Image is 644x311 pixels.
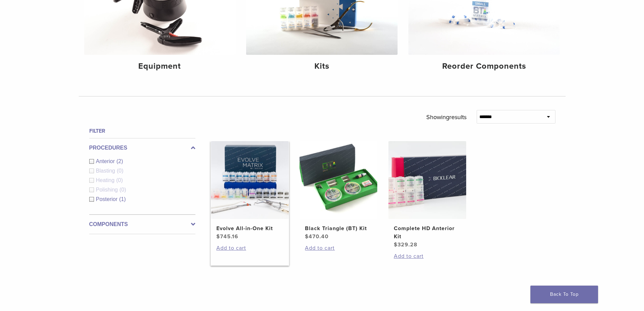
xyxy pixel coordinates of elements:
[211,141,289,241] a: Evolve All-in-One KitEvolve All-in-One Kit $745.16
[96,187,120,193] span: Polishing
[89,144,195,152] label: Procedures
[96,158,117,164] span: Anterior
[211,141,289,219] img: Evolve All-in-One Kit
[388,141,467,249] a: Complete HD Anterior KitComplete HD Anterior Kit $329.28
[300,141,377,219] img: Black Triangle (BT) Kit
[119,187,126,193] span: (0)
[216,244,283,252] a: Add to cart: “Evolve All-in-One Kit”
[426,110,467,124] p: Showing results
[305,224,372,232] h2: Black Triangle (BT) Kit
[119,196,126,202] span: (1)
[89,220,195,228] label: Components
[216,233,238,240] bdi: 745.16
[394,252,461,260] a: Add to cart: “Complete HD Anterior Kit”
[96,168,117,174] span: Blasting
[116,177,123,183] span: (0)
[530,286,598,303] a: Back To Top
[414,60,554,72] h4: Reorder Components
[394,241,418,248] bdi: 329.28
[117,168,123,174] span: (0)
[90,60,230,72] h4: Equipment
[305,233,309,240] span: $
[305,233,329,240] bdi: 470.40
[305,244,372,252] a: Add to cart: “Black Triangle (BT) Kit”
[96,196,119,202] span: Posterior
[117,158,123,164] span: (2)
[388,141,466,219] img: Complete HD Anterior Kit
[252,60,392,72] h4: Kits
[89,127,195,135] h4: Filter
[394,241,398,248] span: $
[216,224,283,232] h2: Evolve All-in-One Kit
[216,233,220,240] span: $
[299,141,378,241] a: Black Triangle (BT) KitBlack Triangle (BT) Kit $470.40
[394,224,461,241] h2: Complete HD Anterior Kit
[96,177,116,183] span: Heating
